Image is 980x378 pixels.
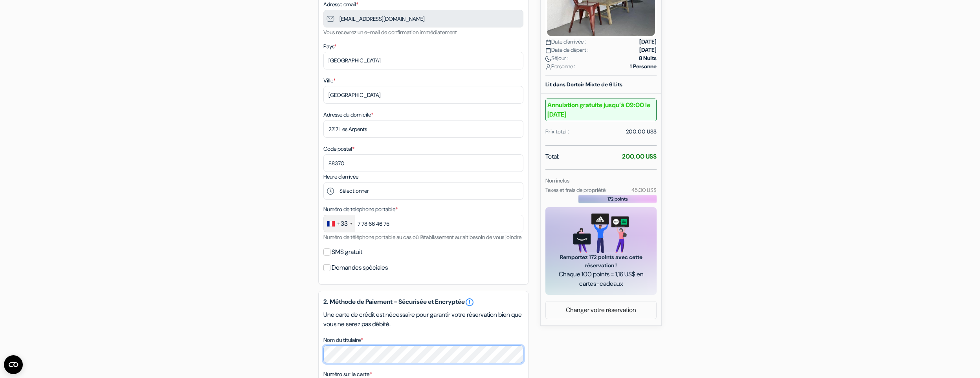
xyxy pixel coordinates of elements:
small: Taxes et frais de propriété: [545,186,607,194]
input: 6 12 34 56 78 [323,215,523,232]
div: Prix total : [545,128,569,136]
img: user_icon.svg [545,64,551,70]
span: Date d'arrivée : [545,38,586,46]
input: Entrer adresse e-mail [323,10,523,27]
small: Vous recevrez un e-mail de confirmation immédiatement [323,29,457,36]
button: Open CMP widget [4,355,23,374]
span: Séjour : [545,54,569,62]
p: Une carte de crédit est nécessaire pour garantir votre réservation bien que vous ne serez pas déb... [323,310,523,329]
label: Ville [323,77,336,85]
span: Chaque 100 points = 1,16 US$ en cartes-cadeaux [555,270,647,289]
small: Non inclus [545,177,569,184]
label: Demandes spéciales [332,262,388,273]
label: Adresse du domicile [323,111,373,119]
b: Annulation gratuite jusqu’à 09:00 le [DATE] [545,99,657,121]
h5: 2. Méthode de Paiement - Sécurisée et Encryptée [323,298,523,307]
strong: 1 Personne [630,62,657,71]
div: 200,00 US$ [626,128,657,136]
small: 45,00 US$ [631,186,657,194]
div: +33 [337,219,348,228]
a: error_outline [465,298,474,307]
label: Code postal [323,145,354,153]
img: calendar.svg [545,39,551,45]
img: gift_card_hero_new.png [573,214,629,253]
strong: [DATE] [639,38,657,46]
span: Remportez 172 points avec cette réservation ! [555,253,647,270]
strong: [DATE] [639,46,657,54]
span: Total: [545,152,559,161]
span: Personne : [545,62,575,71]
strong: 200,00 US$ [622,152,657,161]
label: SMS gratuit [332,247,362,257]
strong: 8 Nuits [639,54,657,62]
label: Pays [323,42,336,51]
label: Adresse email [323,0,358,9]
div: France: +33 [324,215,355,232]
label: Nom du titulaire [323,336,363,344]
b: Lit dans Dortoir Mixte de 6 Lits [545,81,622,88]
label: Numéro de telephone portable [323,205,398,214]
img: calendar.svg [545,47,551,53]
span: 172 points [607,195,628,203]
a: Changer votre réservation [546,303,656,318]
img: moon.svg [545,56,551,62]
span: Date de départ : [545,46,589,54]
small: Numéro de téléphone portable au cas où l'établissement aurait besoin de vous joindre [323,234,521,241]
label: Heure d'arrivée [323,173,358,181]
